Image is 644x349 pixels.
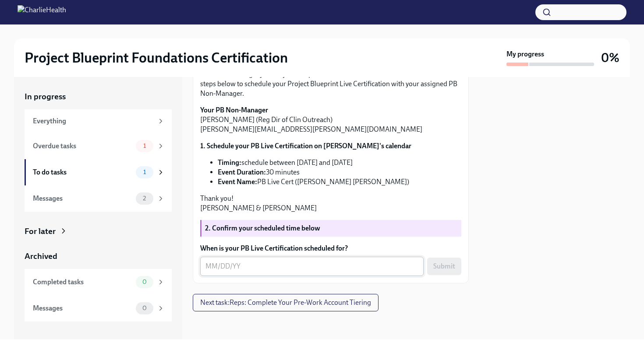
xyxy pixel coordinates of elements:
[18,5,66,19] img: CharlieHealth
[138,195,151,202] span: 2
[33,141,132,151] div: Overdue tasks
[200,244,461,253] label: When is your PB Live Certification scheduled for?
[25,109,172,133] a: Everything
[200,298,371,307] span: Next task : Reps: Complete Your Pre-Work Account Tiering
[601,50,619,66] h3: 0%
[218,168,461,177] li: 30 minutes
[25,133,172,159] a: Overdue tasks1
[218,168,266,176] strong: Event Duration:
[200,70,461,98] p: We're excited to get you Project Blueprint "certified" in the next few weeks! Follow the steps be...
[25,226,172,237] a: For later
[218,158,241,167] strong: Timing:
[25,49,288,66] h2: Project Blueprint Foundations Certification
[25,159,172,185] a: To do tasks1
[137,279,152,285] span: 0
[33,116,153,126] div: Everything
[200,106,268,114] strong: Your PB Non-Manager
[33,277,132,287] div: Completed tasks
[25,295,172,321] a: Messages0
[25,226,56,237] div: For later
[193,294,379,311] button: Next task:Reps: Complete Your Pre-Work Account Tiering
[25,185,172,212] a: Messages2
[218,178,257,186] strong: Event Name:
[205,224,320,232] strong: 2. Confirm your scheduled time below
[25,251,172,262] a: Archived
[200,194,461,213] p: Thank you! [PERSON_NAME] & [PERSON_NAME]
[200,105,461,134] p: [PERSON_NAME] (Reg Dir of Clin Outreach) [PERSON_NAME][EMAIL_ADDRESS][PERSON_NAME][DOMAIN_NAME]
[218,158,461,168] li: schedule between [DATE] and [DATE]
[506,49,544,59] strong: My progress
[33,168,132,177] div: To do tasks
[25,91,172,102] a: In progress
[200,142,411,150] strong: 1. Schedule your PB Live Certification on [PERSON_NAME]'s calendar
[25,269,172,295] a: Completed tasks0
[137,305,152,311] span: 0
[138,143,151,149] span: 1
[33,194,132,203] div: Messages
[138,169,151,175] span: 1
[218,177,461,187] li: PB Live Cert ([PERSON_NAME] [PERSON_NAME])
[33,304,132,313] div: Messages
